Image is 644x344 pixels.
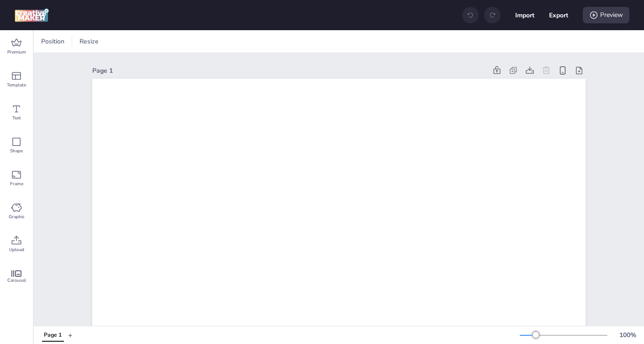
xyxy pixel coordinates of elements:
[12,114,21,122] span: Text
[9,246,24,253] span: Upload
[617,330,639,340] div: 100 %
[10,180,23,188] span: Frame
[549,5,568,25] button: Export
[44,331,62,339] div: Page 1
[515,5,534,25] button: Import
[68,327,73,343] button: +
[7,48,26,56] span: Premium
[15,8,49,22] img: logo Creative Maker
[583,7,629,23] div: Preview
[9,213,25,220] span: Graphic
[7,81,26,89] span: Template
[37,327,68,343] div: Tabs
[10,147,23,155] span: Shape
[92,66,487,75] div: Page 1
[7,277,26,284] span: Carousel
[39,37,66,46] span: Position
[78,37,100,46] span: Resize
